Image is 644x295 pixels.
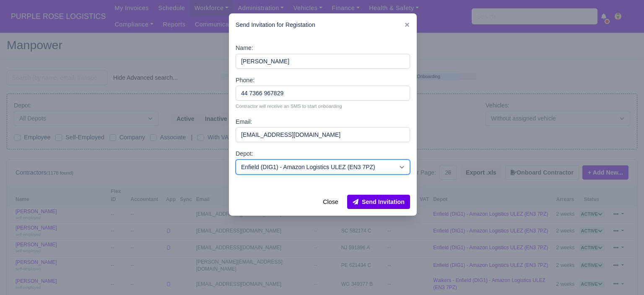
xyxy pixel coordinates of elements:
[602,255,644,295] iframe: Chat Widget
[236,76,254,85] label: Phone:
[347,195,410,209] button: Send Invitation
[236,43,253,53] label: Name:
[236,149,253,159] label: Depot:
[317,195,343,209] button: Close
[236,117,252,127] label: Email:
[229,13,417,37] div: Send Invitation for Registation
[236,102,410,110] small: Contractor will receive an SMS to start onboarding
